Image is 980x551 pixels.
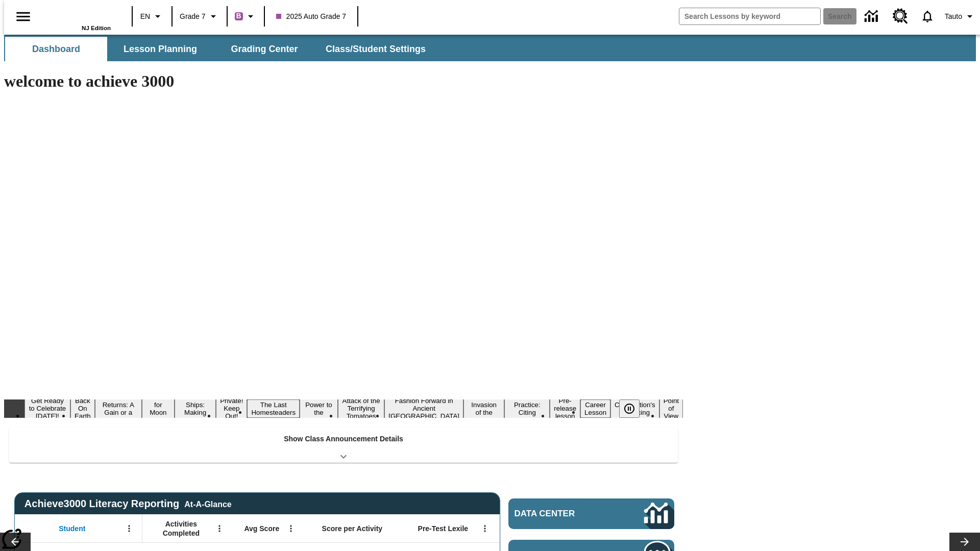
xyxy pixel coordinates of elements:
div: Pause [619,399,650,418]
span: Avg Score [244,524,279,533]
a: Resource Center, Will open in new tab [887,3,914,30]
div: Home [44,4,111,31]
span: NJ Edition [82,25,111,31]
button: Slide 4 Time for Moon Rules? [142,392,175,425]
input: search field [679,8,820,24]
h1: welcome to achieve 3000 [4,72,683,91]
button: Open side menu [8,2,38,32]
p: Show Class Announcement Details [284,434,403,444]
button: Grade: Grade 7, Select a grade [176,7,224,26]
button: Slide 1 Get Ready to Celebrate Juneteenth! [24,395,70,421]
button: Open Menu [121,521,137,536]
button: Open Menu [212,521,227,536]
button: Lesson Planning [109,37,211,61]
button: Slide 7 The Last Homesteaders [247,399,300,418]
button: Language: EN, Select a language [136,7,168,26]
span: Grading Center [231,43,298,55]
span: Score per Activity [322,524,383,533]
span: 2025 Auto Grade 7 [276,11,347,22]
a: Home [44,5,111,25]
span: Activities Completed [148,519,215,538]
button: Slide 12 Mixed Practice: Citing Evidence [504,392,550,425]
button: Slide 6 Private! Keep Out! [216,395,247,421]
button: Slide 15 The Constitution's Balancing Act [610,392,659,425]
button: Slide 11 The Invasion of the Free CD [463,392,504,425]
span: B [236,10,241,22]
span: Pre-Test Lexile [418,524,469,533]
div: SubNavbar [4,37,435,61]
button: Boost Class color is purple. Change class color [231,7,261,26]
a: Notifications [914,3,941,30]
span: Tauto [945,11,962,22]
span: Class/Student Settings [326,43,426,55]
div: At-A-Glance [184,498,231,509]
span: Dashboard [32,43,80,55]
button: Slide 16 Point of View [659,395,683,421]
span: Achieve3000 Literacy Reporting [24,498,232,510]
button: Slide 9 Attack of the Terrifying Tomatoes [338,395,384,421]
span: Grade 7 [180,11,206,22]
button: Open Menu [283,521,299,536]
button: Profile/Settings [941,7,980,26]
button: Slide 5 Cruise Ships: Making Waves [175,392,216,425]
span: Student [59,524,85,533]
button: Open Menu [477,521,493,536]
button: Slide 10 Fashion Forward in Ancient Rome [384,395,463,421]
a: Data Center [859,3,887,31]
button: Slide 14 Career Lesson [580,399,610,418]
button: Lesson carousel, Next [949,533,980,551]
button: Dashboard [5,37,107,61]
div: Show Class Announcement Details [9,428,678,463]
div: SubNavbar [4,35,976,61]
button: Slide 3 Free Returns: A Gain or a Drain? [95,392,142,425]
button: Slide 2 Back On Earth [70,395,95,421]
a: Data Center [508,498,674,529]
button: Pause [619,399,640,418]
span: EN [140,11,150,22]
button: Slide 8 Solar Power to the People [300,392,338,425]
button: Slide 13 Pre-release lesson [550,395,580,421]
button: Grading Center [213,37,315,61]
button: Class/Student Settings [317,37,434,61]
span: Data Center [514,509,610,519]
span: Lesson Planning [124,43,197,55]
